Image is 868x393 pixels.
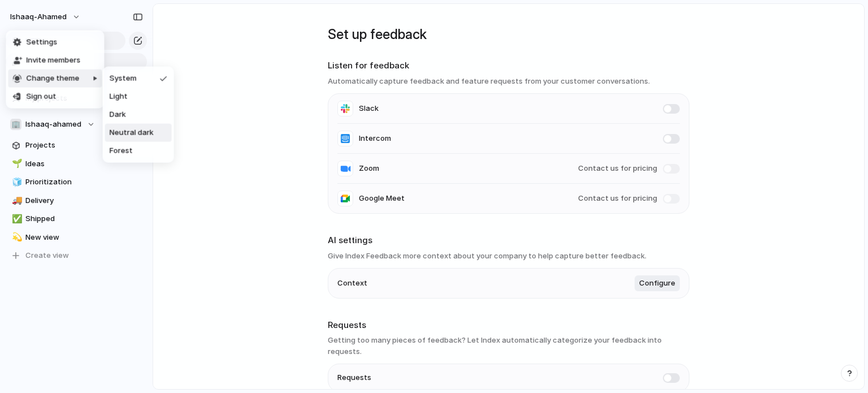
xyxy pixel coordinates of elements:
span: Invite members [26,55,80,66]
span: Neutral dark [110,127,154,139]
span: Change theme [26,73,79,84]
span: System [110,73,137,84]
span: Sign out [26,91,56,102]
span: Settings [26,37,57,48]
span: Light [110,91,128,102]
span: Forest [110,145,133,157]
span: Dark [110,109,126,120]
